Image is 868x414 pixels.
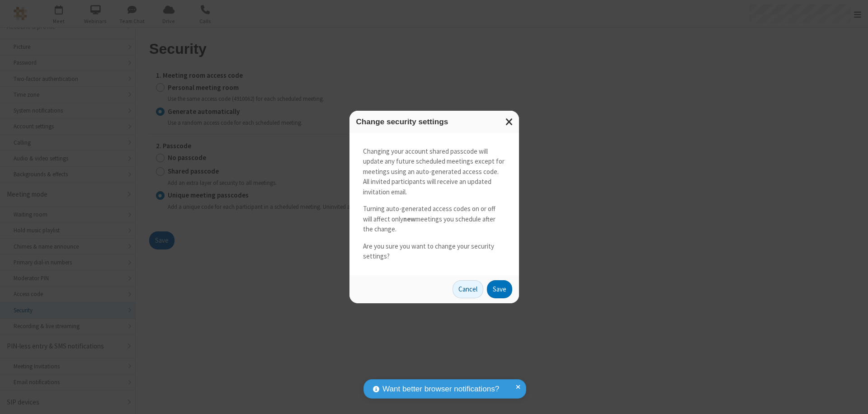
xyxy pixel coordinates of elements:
p: Are you sure you want to change your security settings? [363,241,505,262]
p: Turning auto-generated access codes on or off will affect only meetings you schedule after the ch... [363,204,505,235]
button: Save [487,280,512,298]
span: Want better browser notifications? [382,383,499,395]
p: Changing your account shared passcode will update any future scheduled meetings except for meetin... [363,146,505,198]
h3: Change security settings [356,118,512,126]
strong: new [403,215,415,223]
button: Cancel [453,280,483,298]
button: Close modal [500,111,519,133]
